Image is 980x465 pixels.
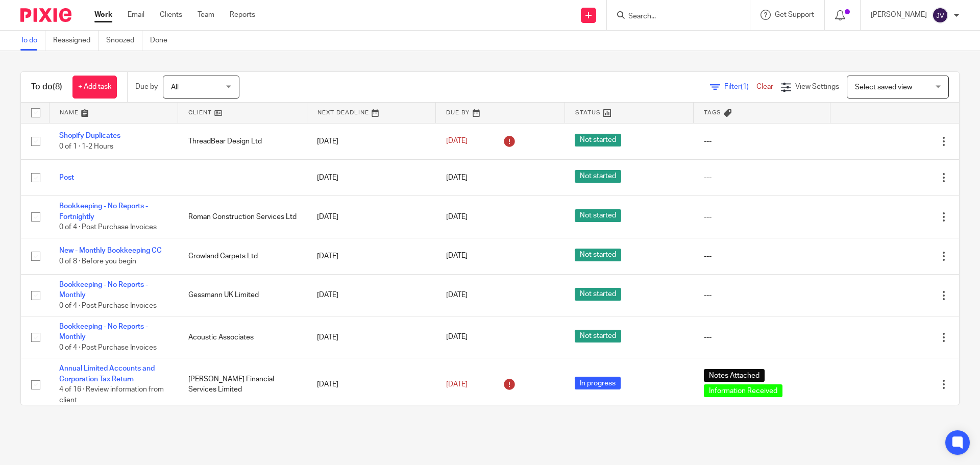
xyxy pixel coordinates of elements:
[307,123,436,159] td: [DATE]
[307,159,436,195] td: [DATE]
[446,174,468,181] span: [DATE]
[575,377,621,389] span: In progress
[171,84,179,91] span: All
[20,8,71,22] img: Pixie
[160,10,182,20] a: Clients
[704,290,820,300] div: ---
[307,316,436,358] td: [DATE]
[775,11,814,18] span: Get Support
[53,83,62,91] span: (8)
[230,10,255,20] a: Reports
[575,288,621,301] span: Not started
[53,31,99,51] a: Reassigned
[59,323,148,340] a: Bookkeeping - No Reports - Monthly
[704,212,820,222] div: ---
[446,213,468,221] span: [DATE]
[575,249,621,261] span: Not started
[59,302,157,309] span: 0 of 4 · Post Purchase Invoices
[704,136,820,146] div: ---
[59,132,120,139] a: Shopify Duplicates
[178,123,307,159] td: ThreadBear Design Ltd
[932,7,948,23] img: svg%3E
[704,332,820,342] div: ---
[59,344,157,351] span: 0 of 4 · Post Purchase Invoices
[178,358,307,410] td: [PERSON_NAME] Financial Services Limited
[704,369,765,382] span: Notes Attached
[135,82,158,92] p: Due by
[198,10,214,20] a: Team
[704,110,721,115] span: Tags
[178,316,307,358] td: Acoustic Associates
[446,292,468,299] span: [DATE]
[59,143,113,150] span: 0 of 1 · 1-2 Hours
[72,76,117,99] a: + Add task
[756,83,773,90] a: Clear
[871,10,927,20] p: [PERSON_NAME]
[704,384,782,397] span: Information Received
[106,31,142,51] a: Snoozed
[59,281,148,299] a: Bookkeeping - No Reports - Monthly
[307,274,436,316] td: [DATE]
[59,258,136,265] span: 0 of 8 · Before you begin
[307,238,436,274] td: [DATE]
[446,253,468,260] span: [DATE]
[20,31,45,51] a: To do
[575,209,621,222] span: Not started
[307,196,436,238] td: [DATE]
[575,330,621,342] span: Not started
[59,365,155,382] a: Annual Limited Accounts and Corporation Tax Return
[59,247,162,254] a: New - Monthly Bookkeeping CC
[575,170,621,183] span: Not started
[307,358,436,410] td: [DATE]
[627,12,719,21] input: Search
[178,274,307,316] td: Gessmann UK Limited
[178,238,307,274] td: Crowland Carpets Ltd
[704,173,820,183] div: ---
[575,134,621,146] span: Not started
[704,251,820,261] div: ---
[59,386,164,404] span: 4 of 16 · Review information from client
[795,83,839,90] span: View Settings
[59,203,148,220] a: Bookkeeping - No Reports - Fortnightly
[128,10,144,20] a: Email
[724,83,756,90] span: Filter
[446,138,468,145] span: [DATE]
[178,196,307,238] td: Roman Construction Services Ltd
[31,82,62,92] h1: To do
[446,381,468,388] span: [DATE]
[855,84,912,91] span: Select saved view
[741,83,749,90] span: (1)
[59,224,157,231] span: 0 of 4 · Post Purchase Invoices
[446,334,468,341] span: [DATE]
[94,10,112,20] a: Work
[150,31,175,51] a: Done
[59,174,74,181] a: Post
